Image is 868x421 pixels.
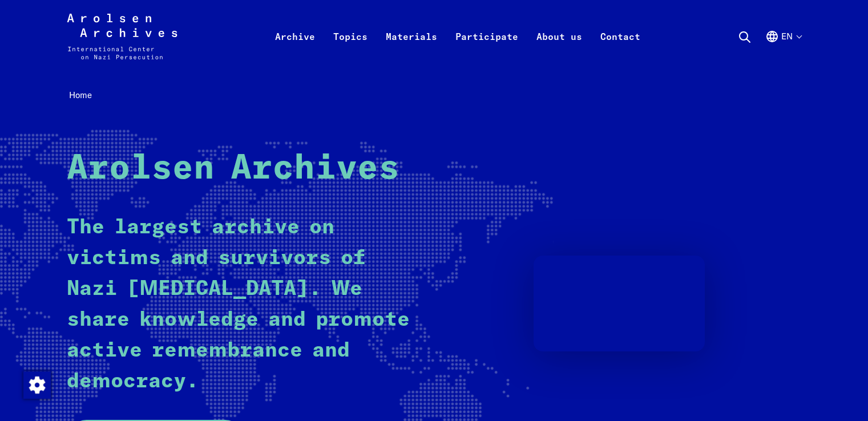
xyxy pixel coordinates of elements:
[324,27,377,73] a: Topics
[67,87,802,104] nav: Breadcrumb
[765,30,801,71] button: English, language selection
[67,212,414,397] p: The largest archive on victims and survivors of Nazi [MEDICAL_DATA]. We share knowledge and promo...
[266,14,649,59] nav: Primary
[591,27,649,73] a: Contact
[23,371,50,398] div: Change consent
[69,90,92,100] span: Home
[446,27,527,73] a: Participate
[67,152,399,186] strong: Arolsen Archives
[527,27,591,73] a: About us
[377,27,446,73] a: Materials
[23,371,51,399] img: Change consent
[266,27,324,73] a: Archive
